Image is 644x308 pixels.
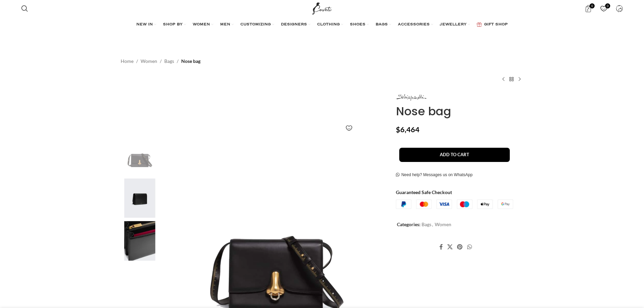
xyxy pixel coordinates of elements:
[597,2,611,15] a: 0
[119,179,160,218] img: Ceinture nez belt Accessories Belt Coveti
[499,75,507,83] a: Previous product
[220,18,234,31] a: MEN
[240,22,271,27] span: CUSTOMIZING
[311,5,333,11] a: Site logo
[432,221,433,228] span: ,
[350,22,365,27] span: SHOES
[605,3,610,8] span: 0
[437,242,445,252] a: Facebook social link
[396,125,400,134] span: $
[396,172,473,178] a: Need help? Messages us on WhatsApp
[240,18,274,31] a: CUSTOMIZING
[181,57,200,65] span: Nose bag
[455,242,465,252] a: Pinterest social link
[121,57,134,65] a: Home
[590,3,595,8] span: 0
[163,18,186,31] a: SHOP BY
[597,2,611,15] div: My Wishlist
[396,125,420,134] bdi: 6,464
[281,18,310,31] a: DESIGNERS
[376,22,388,27] span: BAGS
[317,18,343,31] a: CLOTHING
[396,199,513,209] img: guaranteed-safe-checkout-bordered.j
[399,148,510,162] button: Add to cart
[18,18,626,31] div: Main navigation
[193,22,210,27] span: WOMEN
[516,75,524,83] a: Next product
[18,2,31,15] a: Search
[398,18,433,31] a: ACCESSORIES
[440,22,467,27] span: JEWELLERY
[398,22,430,27] span: ACCESSORIES
[119,136,160,175] img: nose bag Ceinture nez belt Accessories Belt Coveti
[220,22,230,27] span: MEN
[281,22,307,27] span: DESIGNERS
[465,242,474,252] a: WhatsApp social link
[581,2,595,15] a: 0
[193,18,213,31] a: WOMEN
[350,18,369,31] a: SHOES
[121,57,200,65] nav: Breadcrumb
[119,221,160,261] img: Ceinture nez belt Accessories Belt Coveti
[440,18,470,31] a: JEWELLERY
[484,22,508,27] span: GIFT SHOP
[422,221,431,227] a: Bags
[396,94,426,101] img: Schiaparelli
[477,22,482,27] img: GiftBag
[136,22,153,27] span: NEW IN
[397,221,421,227] span: Categories:
[445,242,455,252] a: X social link
[376,18,391,31] a: BAGS
[396,104,523,118] h1: Nose bag
[396,189,452,195] strong: Guaranteed Safe Checkout
[164,57,174,65] a: Bags
[163,22,183,27] span: SHOP BY
[435,221,451,227] a: Women
[136,18,156,31] a: NEW IN
[477,18,508,31] a: GIFT SHOP
[141,57,157,65] a: Women
[317,22,340,27] span: CLOTHING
